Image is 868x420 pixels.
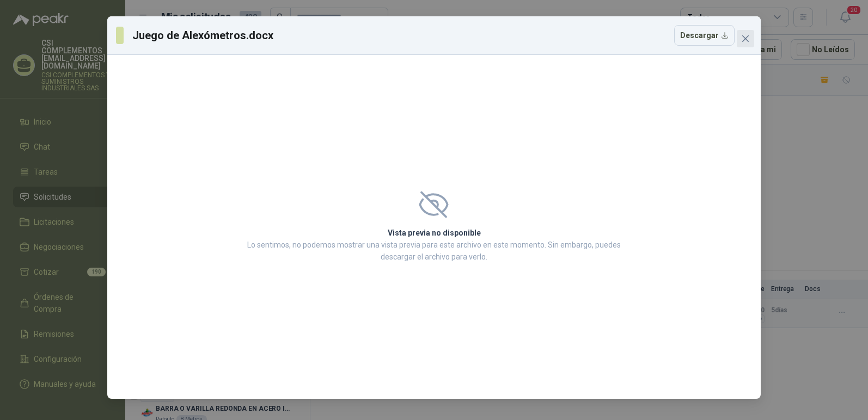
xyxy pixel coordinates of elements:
[674,25,735,46] button: Descargar
[132,27,274,44] h3: Juego de Alexómetros.docx
[244,239,624,263] p: Lo sentimos, no podemos mostrar una vista previa para este archivo en este momento. Sin embargo, ...
[737,30,754,47] button: Close
[244,227,624,239] h2: Vista previa no disponible
[741,34,750,43] span: close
